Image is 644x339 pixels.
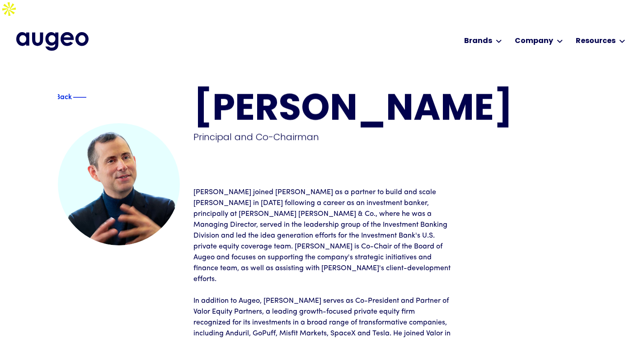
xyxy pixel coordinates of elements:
div: Company [512,18,565,63]
p: [PERSON_NAME] joined [PERSON_NAME] as a partner to build and scale [PERSON_NAME] in [DATE] follow... [193,187,451,285]
div: Brands [464,36,492,47]
p: ‍ [193,285,451,296]
div: Back [56,91,72,101]
div: Company [515,36,553,47]
div: Principal and Co-Chairman [193,131,454,143]
div: Resources [576,36,616,47]
div: Resources [573,18,628,63]
a: home [16,32,89,50]
div: Brands [462,18,504,63]
img: Blue decorative line [73,92,86,103]
img: Augeo's full logo in midnight blue. [16,32,89,50]
h1: [PERSON_NAME] [193,92,587,129]
a: Blue text arrowBackBlue decorative line [58,92,96,102]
